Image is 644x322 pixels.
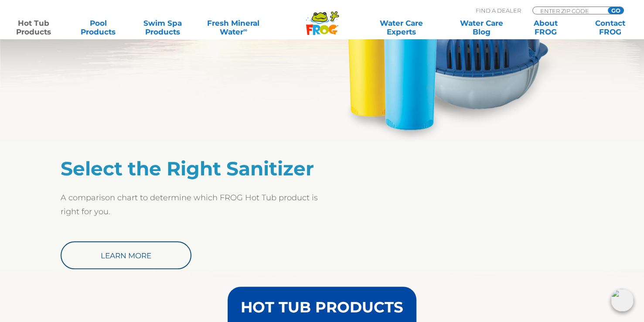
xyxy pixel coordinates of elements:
[9,19,59,36] a: Hot TubProducts
[241,300,403,315] h3: HOT TUB PRODUCTS
[539,7,598,14] input: Zip Code Form
[361,19,442,36] a: Water CareExperts
[73,19,123,36] a: PoolProducts
[243,27,247,33] sup: ∞
[608,7,624,14] input: GO
[476,7,521,14] p: Find A Dealer
[61,241,191,269] a: Learn More
[585,19,635,36] a: ContactFROG
[138,19,188,36] a: Swim SpaProducts
[61,157,322,180] h2: Select the Right Sanitizer
[456,19,506,36] a: Water CareBlog
[202,19,265,36] a: Fresh MineralWater∞
[521,19,571,36] a: AboutFROG
[611,289,634,312] img: openIcon
[61,191,322,219] p: A comparison chart to determine which FROG Hot Tub product is right for you.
